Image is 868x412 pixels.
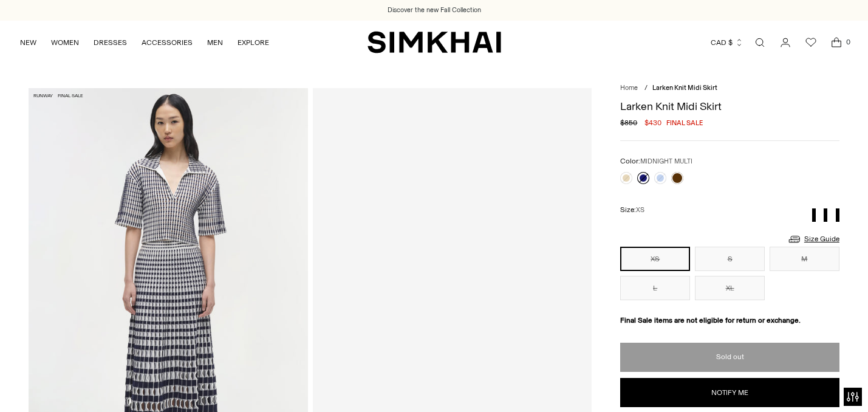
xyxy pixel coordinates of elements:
a: DRESSES [94,29,127,56]
button: CAD $ [711,29,743,56]
a: Open cart modal [824,30,849,55]
button: XS [620,247,690,271]
button: M [770,247,839,271]
a: NEW [20,29,36,56]
h1: Larken Knit Midi Skirt [620,101,839,112]
label: Size: [620,204,644,216]
a: WOMEN [51,29,79,56]
button: L [620,276,690,300]
a: SIMKHAI [367,30,501,54]
button: XL [695,276,765,300]
span: 0 [842,36,853,47]
button: Notify me [620,378,839,407]
span: MIDNIGHT MULTI [640,157,692,165]
span: Larken Knit Midi Skirt [652,84,717,92]
a: Open search modal [748,30,772,55]
a: Wishlist [799,30,823,55]
span: XS [636,206,644,214]
label: Color: [620,156,692,167]
a: MEN [207,29,223,56]
a: Go to the account page [773,30,798,55]
a: EXPLORE [238,29,269,56]
s: $850 [620,117,637,128]
a: ACCESSORIES [142,29,193,56]
button: S [695,247,765,271]
div: / [644,83,648,94]
span: $430 [644,117,661,128]
nav: breadcrumbs [620,83,839,94]
a: Discover the new Fall Collection [388,5,481,15]
a: Size Guide [787,232,839,247]
strong: Final Sale items are not eligible for return or exchange. [620,316,801,324]
a: Home [620,84,638,92]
